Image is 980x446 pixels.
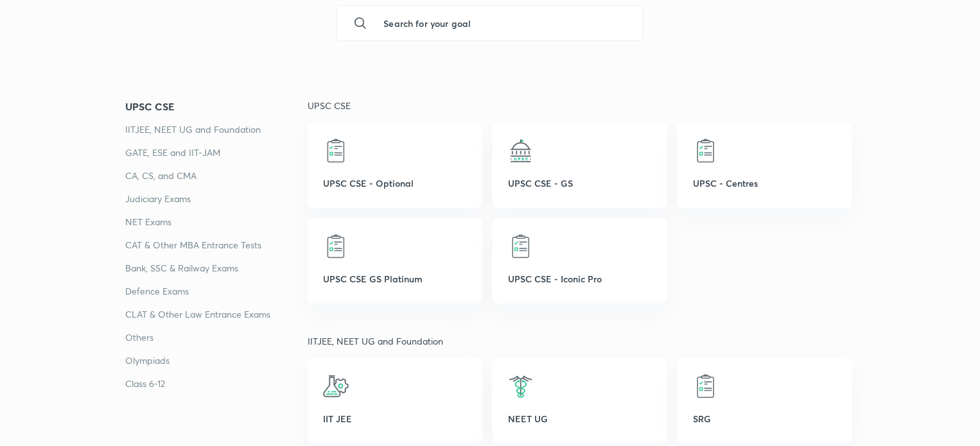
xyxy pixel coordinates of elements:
a: CA, CS, and CMA [125,168,308,184]
p: UPSC CSE - Optional [323,176,467,190]
p: IITJEE, NEET UG and Foundation [308,334,855,348]
a: CLAT & Other Law Entrance Exams [125,307,308,322]
img: UPSC CSE GS Platinum [323,234,349,259]
a: Defence Exams [125,284,308,299]
p: IIT JEE [323,412,467,425]
p: UPSC CSE [308,99,855,112]
p: UPSC CSE - GS [508,176,652,190]
a: NET Exams [125,214,308,230]
p: UPSC CSE GS Platinum [323,272,467,286]
img: IIT JEE [323,373,349,399]
p: UPSC CSE - Iconic Pro [508,272,652,286]
img: UPSC - Centres [693,138,719,164]
p: NEET UG [508,412,652,425]
a: Others [125,330,308,345]
a: Judiciary Exams [125,191,308,207]
a: IITJEE, NEET UG and Foundation [125,122,308,137]
img: NEET UG [508,373,534,399]
img: UPSC CSE - GS [508,138,534,164]
img: UPSC CSE - Iconic Pro [508,234,534,259]
p: SRG [693,412,837,425]
a: Olympiads [125,353,308,368]
a: Bank, SSC & Railway Exams [125,261,308,276]
a: CAT & Other MBA Entrance Tests [125,237,308,253]
a: GATE, ESE and IIT-JAM [125,145,308,160]
img: SRG [693,373,719,399]
a: Class 6-12 [125,376,308,391]
p: UPSC - Centres [693,176,837,190]
input: Search for your goal [373,6,632,40]
a: UPSC CSE [125,99,308,114]
img: UPSC CSE - Optional [323,138,349,164]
